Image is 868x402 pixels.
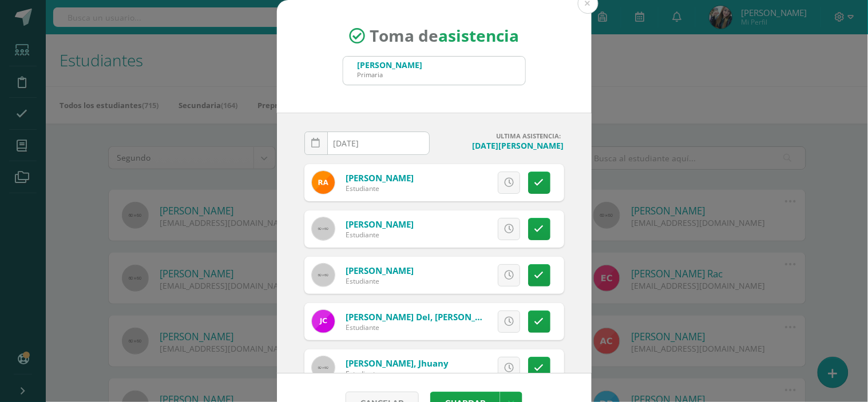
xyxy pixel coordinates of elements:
div: Estudiante [346,369,449,379]
img: 60x60 [312,217,335,240]
strong: asistencia [438,25,519,47]
a: [PERSON_NAME] Del, [PERSON_NAME] [346,311,503,323]
a: [PERSON_NAME] [346,172,414,184]
div: Primaria [358,70,423,79]
div: Estudiante [346,230,414,240]
span: Toma de [370,25,519,47]
a: [PERSON_NAME], Jhuany [346,357,449,369]
div: Estudiante [346,323,483,332]
h4: ULTIMA ASISTENCIA: [439,132,564,140]
img: 60x60 [312,356,335,379]
h4: [DATE][PERSON_NAME] [439,140,564,151]
div: Estudiante [346,184,414,193]
span: Excusa [443,172,475,193]
a: [PERSON_NAME] [346,265,414,276]
span: Excusa [443,357,475,379]
a: [PERSON_NAME] [346,218,414,230]
span: Excusa [443,265,475,286]
input: Busca un grado o sección aquí... [343,57,525,85]
div: [PERSON_NAME] [358,59,423,70]
span: Excusa [443,218,475,240]
span: Excusa [443,311,475,332]
input: Fecha de Inasistencia [305,132,429,154]
img: 34364a0c3b1175345935f931cba3c410.png [312,310,335,333]
img: 57da14cf0d064c3f31764d74580b0e1b.png [312,171,335,194]
div: Estudiante [346,276,414,286]
img: 60x60 [312,264,335,286]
